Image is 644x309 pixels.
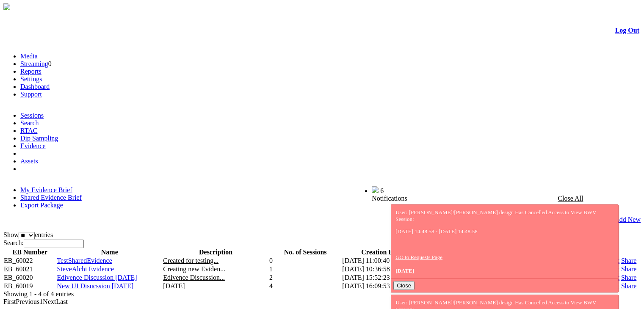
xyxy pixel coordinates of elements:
div: Notifications [372,195,623,202]
a: First [3,298,16,305]
a: Share [621,282,636,290]
a: Dashboard [20,83,50,90]
span: [DATE] [395,268,414,274]
a: Log Out [615,27,639,34]
div: User: [PERSON_NAME]/[PERSON_NAME] design Has Cancelled Access to View BWV Session: [395,209,614,274]
a: Add New [614,216,641,223]
select: Showentries [19,232,35,239]
th: Description: activate to sort column ascending [163,248,269,257]
a: Settings [20,75,42,83]
a: Media [20,52,38,60]
span: Welcome, Nav Alchi design (Administrator) [257,187,355,193]
a: Export Package [20,201,63,209]
a: Close All [558,195,583,202]
img: bell25.png [372,186,379,193]
a: Share [621,274,636,281]
input: Search: [24,240,84,248]
a: Shared Evidence Brief [20,194,82,201]
a: Support [20,91,42,98]
a: My Evidence Brief [20,186,72,193]
th: Name: activate to sort column ascending [56,248,163,257]
th: EB Number: activate to sort column ascending [3,248,56,257]
span: [DATE] [163,282,185,290]
span: Created for testing... [163,257,218,264]
a: Search [20,119,39,127]
div: Showing 1 - 4 of 4 entries [3,290,641,298]
img: arrow-3.png [3,3,10,10]
a: Streaming [20,60,48,67]
label: Show entries [3,231,53,238]
a: Assets [20,157,38,165]
span: 6 [380,187,384,194]
a: Sessions [20,112,44,119]
a: Next [43,298,56,305]
a: RTAC [20,127,37,134]
td: EB_60021 [3,265,56,273]
label: Search: [3,239,84,246]
span: Edivence Discussion... [163,274,225,281]
span: Creating new Eviden... [163,265,225,273]
a: Edivence Discussion [DATE] [57,274,137,281]
a: Reports [20,68,41,75]
a: Dip Sampling [20,135,58,142]
a: Share [621,257,636,264]
td: EB_60020 [3,273,56,282]
a: Evidence [20,142,46,149]
a: TestSharedEvidence [57,257,112,264]
a: 1 [39,298,43,305]
a: New UI Disucssion [DATE] [57,282,133,290]
a: Last [56,298,68,305]
a: GO to Requests Page [395,254,442,260]
a: Previous [16,298,39,305]
td: EB_60022 [3,257,56,265]
button: Close [393,281,415,290]
a: SteveAlchi Evidence [57,265,114,273]
a: Share [621,265,636,273]
span: 0 [48,60,52,67]
p: [DATE] 14:48:58 - [DATE] 14:48:58 [395,228,614,235]
td: EB_60019 [3,282,56,290]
